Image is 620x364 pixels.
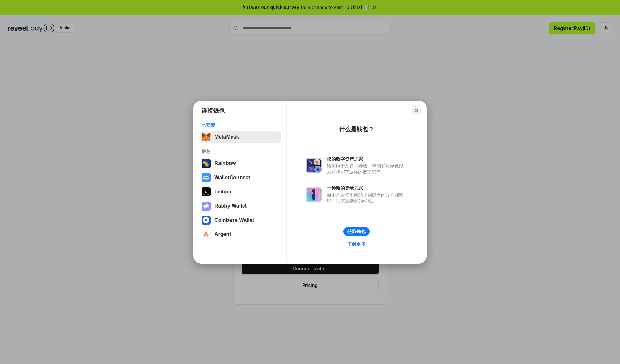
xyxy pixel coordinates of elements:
[347,241,366,247] div: 了解更多
[214,161,236,166] div: Rainbow
[327,192,407,204] div: 而不是在每个网站上创建新的账户和密码，只需连接您的钱包。
[412,106,421,115] button: Close
[201,159,211,168] img: svg+xml,%3Csvg%20width%3D%22120%22%20height%3D%22120%22%20viewBox%3D%220%200%20120%20120%22%20fil...
[200,157,281,170] button: Rainbow
[201,187,211,196] img: svg+xml,%3Csvg%20xmlns%3D%22http%3A%2F%2Fwww.w3.org%2F2000%2Fsvg%22%20width%3D%2228%22%20height%3...
[200,131,281,143] button: MetaMask
[214,189,232,195] div: Ledger
[201,216,211,225] img: svg+xml,%3Csvg%20width%3D%2228%22%20height%3D%2228%22%20viewBox%3D%220%200%2028%2028%22%20fill%3D...
[201,173,211,182] img: svg+xml,%3Csvg%20width%3D%2228%22%20height%3D%2228%22%20viewBox%3D%220%200%2028%2028%22%20fill%3D...
[344,240,369,248] a: 了解更多
[201,122,279,128] div: 已安装
[200,171,281,184] button: WalletConnect
[339,125,374,133] div: 什么是钱包？
[200,200,281,212] button: Rabby Wallet
[306,158,322,173] img: svg+xml,%3Csvg%20xmlns%3D%22http%3A%2F%2Fwww.w3.org%2F2000%2Fsvg%22%20fill%3D%22none%22%20viewBox...
[200,185,281,198] button: Ledger
[201,202,211,211] img: svg+xml,%3Csvg%20xmlns%3D%22http%3A%2F%2Fwww.w3.org%2F2000%2Fsvg%22%20fill%3D%22none%22%20viewBox...
[306,187,322,202] img: svg+xml,%3Csvg%20xmlns%3D%22http%3A%2F%2Fwww.w3.org%2F2000%2Fsvg%22%20fill%3D%22none%22%20viewBox...
[200,214,281,227] button: Coinbase Wallet
[200,228,281,241] button: Argent
[327,163,407,175] div: 钱包用于发送、接收、存储和显示像以太坊和NFT这样的数字资产。
[214,175,250,181] div: WalletConnect
[214,203,247,209] div: Rabby Wallet
[214,217,254,223] div: Coinbase Wallet
[327,156,407,162] div: 您的数字资产之家
[214,231,231,237] div: Argent
[214,134,239,140] div: MetaMask
[201,230,211,239] img: svg+xml,%3Csvg%20width%3D%2228%22%20height%3D%2228%22%20viewBox%3D%220%200%2028%2028%22%20fill%3D...
[347,229,366,234] div: 获取钱包
[327,185,407,191] div: 一种新的登录方式
[201,133,211,142] img: svg+xml,%3Csvg%20fill%3D%22none%22%20height%3D%2233%22%20viewBox%3D%220%200%2035%2033%22%20width%...
[343,227,370,236] button: 获取钱包
[201,107,225,114] h1: 连接钱包
[201,149,279,154] div: 推荐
